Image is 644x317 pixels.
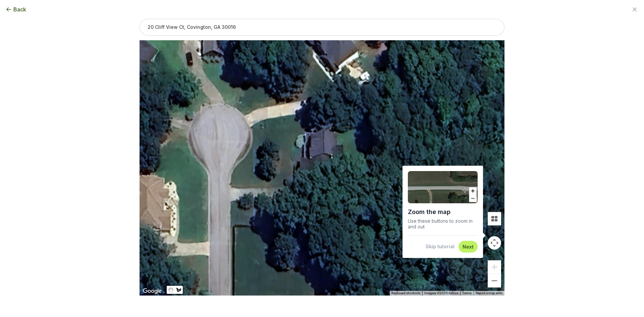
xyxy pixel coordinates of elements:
a: Report a map error [476,291,502,295]
button: Map camera controls [488,236,501,250]
button: Zoom out [488,274,501,287]
button: Tilt map [488,212,501,225]
h1: Zoom the map [408,206,478,218]
span: Back [13,5,26,13]
button: Skip tutorial [426,243,454,250]
input: 20 Cliff View Ct, Covington, GA 30016 [140,19,504,36]
button: Keyboard shortcuts [391,291,420,296]
button: Back [5,5,26,13]
button: Stop drawing [167,286,175,294]
a: Open this area in Google Maps (opens a new window) [141,287,163,296]
img: Google [141,287,163,296]
button: Next [463,244,474,250]
a: Terms (opens in new tab) [462,291,472,295]
button: Draw a shape [175,286,183,294]
span: Imagery ©2025 Airbus [424,291,458,295]
button: Zoom in [488,260,501,274]
img: Demo of zooming into a lawn area [408,171,478,203]
p: Use these buttons to zoom in and out [408,218,478,230]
